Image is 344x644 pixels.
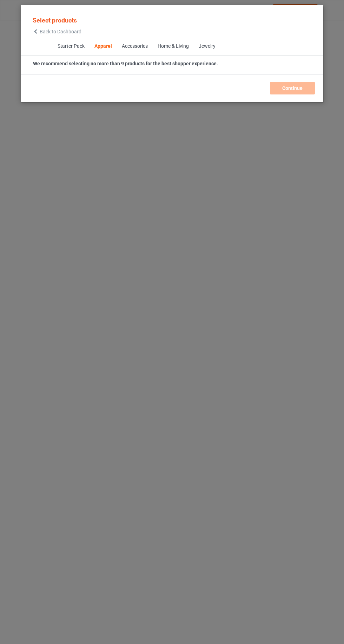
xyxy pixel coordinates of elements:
[33,61,218,66] strong: We recommend selecting no more than 9 products for the best shopper experience.
[157,43,188,50] div: Home & Living
[121,43,147,50] div: Accessories
[40,29,81,34] span: Back to Dashboard
[198,43,215,50] div: Jewelry
[33,17,77,24] span: Select products
[52,38,89,55] span: Starter Pack
[94,43,112,50] div: Apparel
